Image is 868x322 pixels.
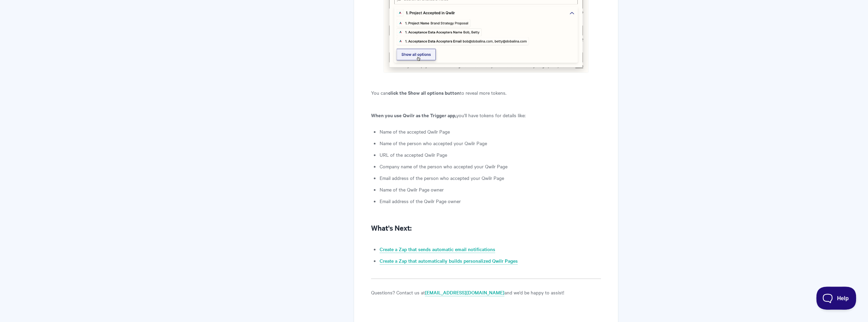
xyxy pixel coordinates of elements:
a: Create a Zap that sends automatic email notifications [380,246,495,253]
iframe: Toggle Customer Support [816,287,856,310]
strong: click the Show all options button [388,89,460,96]
li: Name of the person who accepted your Qwilr Page [380,139,601,147]
p: you'll have tokens for details like: [371,111,601,119]
li: Email address of the Qwilr Page owner [380,197,601,205]
p: You can to reveal more tokens. [371,89,601,97]
li: Name of the accepted Qwilr Page [380,127,601,136]
li: URL of the accepted Qwilr Page [380,151,601,159]
li: Name of the Qwilr Page owner [380,185,601,194]
h2: What's Next: [371,222,601,233]
p: Questions? Contact us at and we'd be happy to assist! [371,288,601,296]
a: [EMAIL_ADDRESS][DOMAIN_NAME] [425,289,504,296]
li: Email address of the person who accepted your Qwilr Page [380,174,601,182]
li: Company name of the person who accepted your Qwilr Page [380,162,601,170]
a: Create a Zap that automatically builds personalized Qwilr Pages [380,257,518,265]
strong: When you use Qwilr as the Trigger app, [371,111,456,119]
